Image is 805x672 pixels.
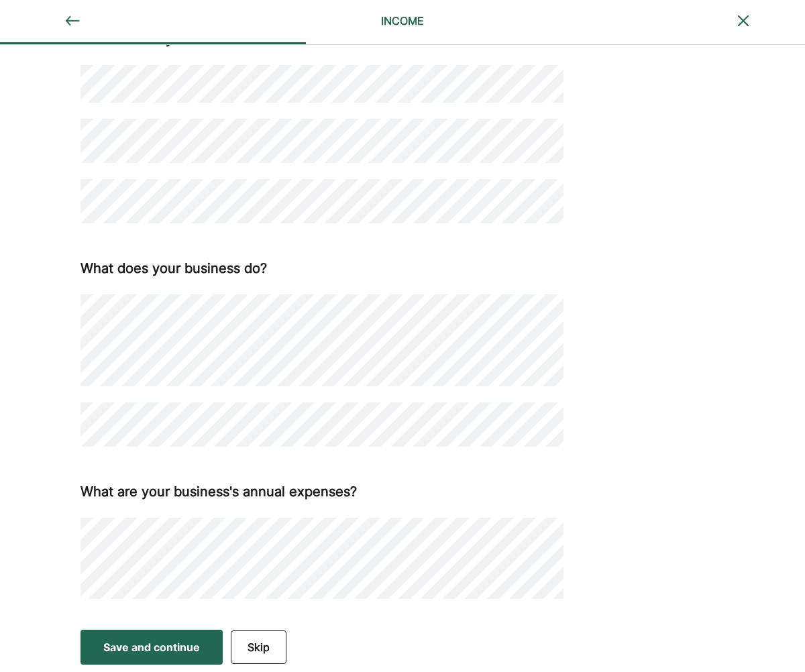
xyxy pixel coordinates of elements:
[287,13,517,29] div: INCOME
[80,630,223,665] button: Save and continue
[80,484,357,500] b: What are your business's annual expenses?
[80,31,272,47] b: Tell us about your current role
[103,639,200,655] div: Save and continue
[231,630,286,664] button: Skip
[80,260,267,276] b: What does your business do?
